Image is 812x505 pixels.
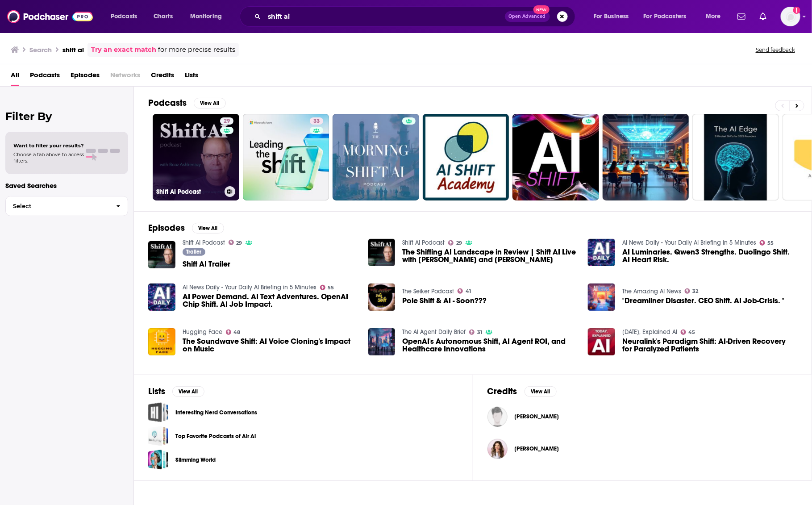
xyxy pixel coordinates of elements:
a: Slimming World [148,450,168,470]
h2: Filter By [5,110,128,123]
a: Top Favorite Podcasts of Air Ai [175,431,256,441]
span: OpenAI's Autonomous Shift, AI Agent ROI, and Healthcare Innovations [402,338,577,353]
a: Hugging Face [183,328,222,336]
a: Slimming World [175,455,216,465]
a: Charts [148,9,178,24]
button: Show profile menu [781,7,800,26]
a: 29Shift AI Podcast [153,114,239,200]
a: The Soundwave Shift: AI Voice Cloning's Impact on Music [183,338,358,353]
a: Shift AI Trailer [183,260,230,268]
a: CreditsView All [487,386,557,397]
a: All [11,68,19,86]
h2: Lists [148,386,165,397]
span: [PERSON_NAME] [515,445,559,452]
span: 55 [768,241,774,245]
img: Emmeline Chandes [487,407,508,427]
a: 48 [226,330,241,335]
button: View All [192,223,224,234]
span: for more precise results [158,45,235,55]
a: 29 [220,117,233,125]
a: 29 [229,240,242,245]
a: The AI Agent Daily Brief [402,328,466,336]
a: 33 [310,117,323,125]
span: Charts [154,10,173,23]
span: 48 [233,330,240,334]
span: 31 [477,330,482,334]
button: open menu [587,9,640,24]
h2: Credits [487,386,517,397]
h3: Search [29,46,52,54]
a: Episodes [71,68,100,86]
span: Want to filter your results? [13,142,84,149]
a: Pole Shift & AI - Soon??? [402,297,487,305]
a: Today, Explained AI [622,328,677,336]
span: 29 [236,241,242,245]
a: Shift AI Podcast [183,239,225,246]
span: Monitoring [190,10,222,23]
a: Interesting Nerd Conversations [148,402,168,422]
img: "Dreamliner Disaster. CEO Shift. AI Job-Crisis. " [588,284,615,311]
a: 45 [681,330,695,335]
a: Shift AI Podcast [402,239,445,246]
span: Podcasts [111,10,137,23]
span: Select [6,203,109,209]
a: 31 [469,330,482,335]
a: Neuralink's Paradigm Shift: AI-Driven Recovery for Paralyzed Patients [622,338,797,353]
a: 41 [458,288,471,294]
a: AI Power Demand. AI Text Adventures. OpenAI Chip Shift. AI Job Impact. [183,293,358,308]
span: Logged in as hannahlee98 [781,7,800,26]
span: Networks [110,68,140,86]
span: 32 [693,289,699,293]
img: AI Power Demand. AI Text Adventures. OpenAI Chip Shift. AI Job Impact. [148,284,175,311]
svg: Add a profile image [793,7,800,14]
a: EpisodesView All [148,222,224,234]
a: "Dreamliner Disaster. CEO Shift. AI Job-Crisis. " [622,297,784,305]
a: OpenAI's Autonomous Shift, AI Agent ROI, and Healthcare Innovations [368,328,396,355]
img: The Shifting AI Landscape in Review | Shift AI Live with Boaz Ashkenazy and Ashwin Kadaru [368,239,396,266]
a: Show notifications dropdown [734,9,749,24]
button: open menu [638,9,700,24]
img: Shift AI Trailer [148,241,175,268]
button: Emmeline ChandesEmmeline Chandes [487,402,798,431]
span: [PERSON_NAME] [515,413,559,420]
a: The Shifting AI Landscape in Review | Shift AI Live with Boaz Ashkenazy and Ashwin Kadaru [402,248,577,263]
a: AI Luminaries. Qwen3 Strengths. Duolingo Shift. AI Heart Risk. [622,248,797,263]
span: Choose a tab above to access filters. [13,151,84,164]
span: Credits [151,68,174,86]
a: Show notifications dropdown [756,9,770,24]
h3: shift ai [62,46,84,54]
a: Emmeline Chandes [515,413,559,420]
span: 41 [466,289,471,293]
a: Podcasts [30,68,60,86]
a: The Seiker Podcast [402,288,454,295]
input: Search podcasts, credits, & more... [264,9,505,24]
span: 29 [224,117,230,126]
h3: Shift AI Podcast [156,188,221,196]
span: 55 [328,286,334,290]
img: Podchaser - Follow, Share and Rate Podcasts [7,8,93,25]
img: Pole Shift & AI - Soon??? [368,284,396,311]
a: Neuralink's Paradigm Shift: AI-Driven Recovery for Paralyzed Patients [588,328,615,355]
button: View All [525,386,557,397]
a: Interesting Nerd Conversations [175,408,257,417]
a: Top Favorite Podcasts of Air Ai [148,426,168,446]
span: Lists [185,68,198,86]
span: Open Advanced [509,14,546,19]
span: Trailer [186,249,201,255]
img: User Profile [781,7,800,26]
a: 32 [685,288,699,294]
a: ListsView All [148,386,204,397]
